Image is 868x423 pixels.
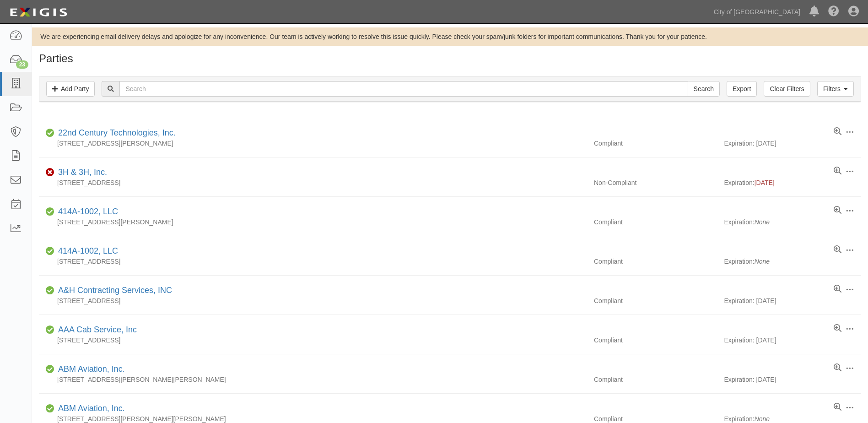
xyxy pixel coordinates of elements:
[587,296,724,305] div: Compliant
[58,168,107,177] a: 3H & 3H, Inc.
[46,406,54,412] i: Compliant
[834,324,841,333] a: View results summary
[119,81,688,97] input: Search
[724,257,861,266] div: Expiration:
[58,246,118,255] a: 414A-1002, LLC
[54,285,172,297] div: A&H Contracting Services, INC
[39,178,587,187] div: [STREET_ADDRESS]
[39,217,587,227] div: [STREET_ADDRESS][PERSON_NAME]
[46,169,54,176] i: Non-Compliant
[58,325,137,334] a: AAA Cab Service, Inc
[54,127,176,139] div: 22nd Century Technologies, Inc.
[755,258,770,265] i: None
[54,245,118,257] div: 414A-1002, LLC
[46,327,54,333] i: Compliant
[834,127,841,136] a: View results summary
[709,3,805,21] a: City of [GEOGRAPHIC_DATA]
[755,415,770,423] i: None
[817,81,854,97] a: Filters
[834,167,841,176] a: View results summary
[39,375,587,384] div: [STREET_ADDRESS][PERSON_NAME][PERSON_NAME]
[46,130,54,136] i: Compliant
[764,81,810,97] a: Clear Filters
[54,206,118,218] div: 414A-1002, LLC
[834,363,841,373] a: View results summary
[39,53,861,65] h1: Parties
[724,296,861,305] div: Expiration: [DATE]
[39,257,587,266] div: [STREET_ADDRESS]
[58,364,125,374] a: ABM Aviation, Inc.
[46,366,54,373] i: Compliant
[7,4,70,21] img: logo-5460c22ac91f19d4615b14bd174203de0afe785f0fc80cf4dbbc73dc1793850b.png
[54,363,125,375] div: ABM Aviation, Inc.
[58,207,118,216] a: 414A-1002, LLC
[587,217,724,227] div: Compliant
[46,209,54,215] i: Compliant
[587,139,724,148] div: Compliant
[834,403,841,412] a: View results summary
[727,81,757,97] a: Export
[46,287,54,294] i: Compliant
[58,128,176,137] a: 22nd Century Technologies, Inc.
[688,81,720,97] input: Search
[54,324,137,336] div: AAA Cab Service, Inc
[58,286,172,295] a: A&H Contracting Services, INC
[16,60,28,69] div: 23
[587,375,724,384] div: Compliant
[587,257,724,266] div: Compliant
[46,81,95,97] a: Add Party
[39,139,587,148] div: [STREET_ADDRESS][PERSON_NAME]
[46,248,54,255] i: Compliant
[755,218,770,226] i: None
[724,178,861,187] div: Expiration:
[724,217,861,227] div: Expiration:
[724,139,861,148] div: Expiration: [DATE]
[724,375,861,384] div: Expiration: [DATE]
[834,206,841,215] a: View results summary
[724,336,861,345] div: Expiration: [DATE]
[587,178,724,187] div: Non-Compliant
[32,32,868,41] div: We are experiencing email delivery delays and apologize for any inconvenience. Our team is active...
[755,179,775,186] span: [DATE]
[587,336,724,345] div: Compliant
[834,245,841,255] a: View results summary
[834,285,841,294] a: View results summary
[828,6,839,17] i: Help Center - Complianz
[58,404,125,413] a: ABM Aviation, Inc.
[54,403,125,415] div: ABM Aviation, Inc.
[39,296,587,305] div: [STREET_ADDRESS]
[39,336,587,345] div: [STREET_ADDRESS]
[54,167,107,179] div: 3H & 3H, Inc.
